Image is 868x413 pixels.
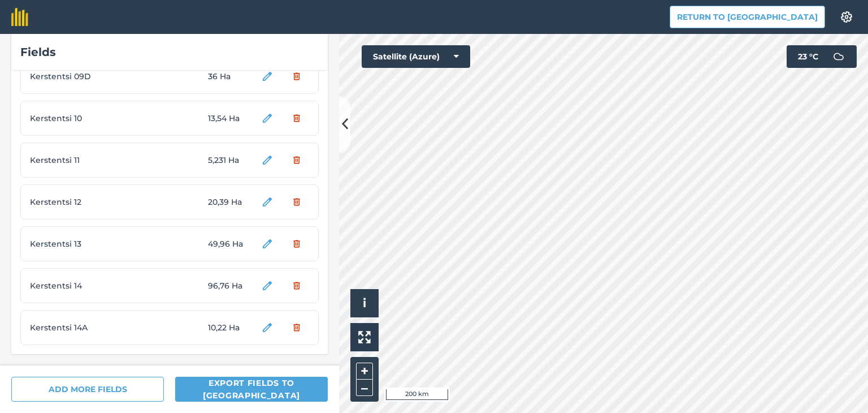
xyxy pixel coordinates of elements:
[30,321,115,334] span: Kerstentsi 14A
[30,196,115,208] span: Kerstentsi 12
[670,6,825,28] button: Return to [GEOGRAPHIC_DATA]
[362,45,470,68] button: Satellite (Azure)
[787,45,857,68] button: 23 °C
[11,377,164,402] button: ADD MORE FIELDS
[30,279,115,292] span: Kerstentsi 14
[798,45,818,68] span: 23 ° C
[208,196,250,208] span: 20,39 Ha
[30,238,115,250] span: Kerstentsi 13
[175,377,328,402] button: Export fields to [GEOGRAPHIC_DATA]
[30,70,115,83] span: Kerstentsi 09D
[840,11,853,23] img: A cog icon
[356,363,373,380] button: +
[30,112,115,124] span: Kerstentsi 10
[208,112,250,124] span: 13,54 Ha
[11,8,28,26] img: fieldmargin Logo
[356,380,373,396] button: –
[208,321,250,334] span: 10,22 Ha
[208,70,250,83] span: 36 Ha
[358,331,371,343] img: Four arrows, one pointing top left, one top right, one bottom right and the last bottom left
[208,238,250,250] span: 49,96 Ha
[208,279,250,292] span: 96,76 Ha
[208,154,250,166] span: 5,231 Ha
[827,45,850,68] img: svg+xml;base64,PD94bWwgdmVyc2lvbj0iMS4wIiBlbmNvZGluZz0idXRmLTgiPz4KPCEtLSBHZW5lcmF0b3I6IEFkb2JlIE...
[350,289,379,317] button: i
[30,154,115,166] span: Kerstentsi 11
[20,43,319,61] div: Fields
[363,296,366,310] span: i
